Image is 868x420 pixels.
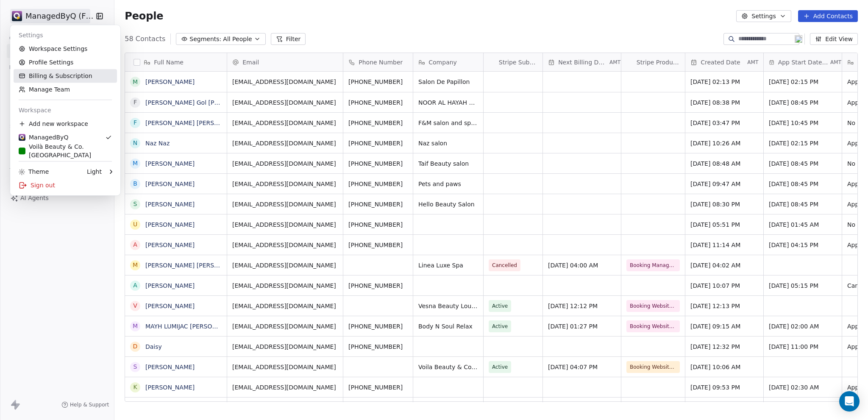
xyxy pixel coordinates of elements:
[19,133,68,142] div: ManagedByQ
[19,134,25,141] img: Stripe.png
[14,83,117,96] a: Manage Team
[19,167,49,176] div: Theme
[14,178,117,192] div: Sign out
[14,103,117,117] div: Workspace
[14,28,117,42] div: Settings
[14,117,117,131] div: Add new workspace
[19,142,112,159] div: Voilà Beauty & Co. [GEOGRAPHIC_DATA]
[14,69,117,83] a: Billing & Subscription
[14,56,117,69] a: Profile Settings
[87,167,102,176] div: Light
[14,42,117,56] a: Workspace Settings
